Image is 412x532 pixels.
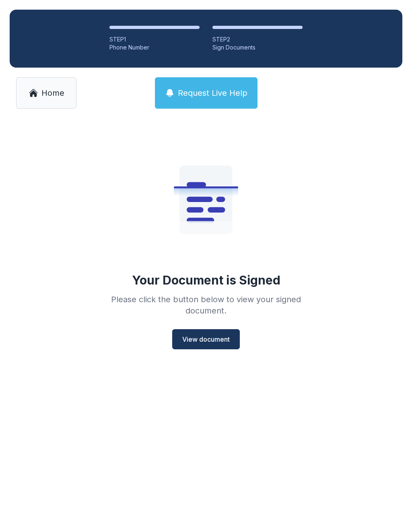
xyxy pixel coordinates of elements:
div: Your Document is Signed [132,273,280,287]
span: Home [41,87,64,99]
div: STEP 1 [109,35,200,43]
span: Request Live Help [178,87,247,99]
div: STEP 2 [212,35,303,43]
div: Please click the button below to view your signed document. [90,294,322,316]
div: Sign Documents [212,43,303,52]
span: View document [182,334,230,344]
div: Phone Number [109,43,200,52]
